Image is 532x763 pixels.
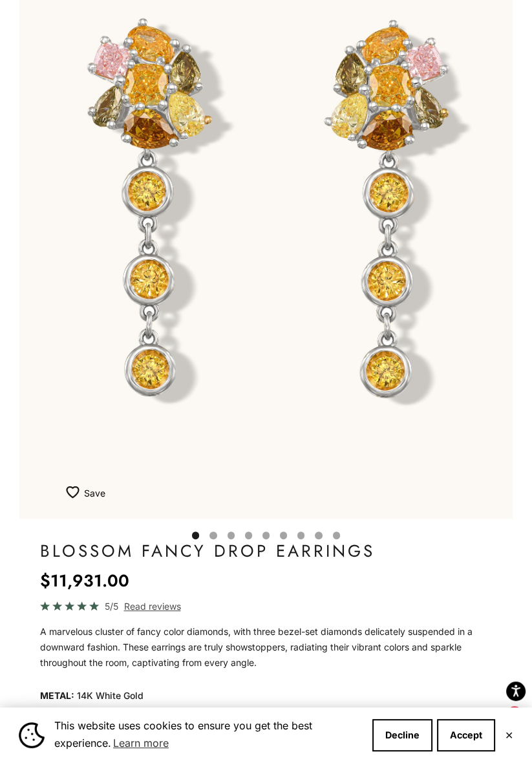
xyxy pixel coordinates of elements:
a: 5/5 Read reviews [40,599,493,614]
legend: Metal: [40,686,74,705]
a: Learn more [111,733,171,753]
span: Read reviews [123,599,180,614]
button: Close [505,731,513,739]
variant-option-value: 14K White Gold [77,686,144,705]
sale-price: $11,931.00 [40,568,129,594]
img: Cookie banner [19,722,45,748]
p: A marvelous cluster of fancy color diamonds, with three bezel-set diamonds delicately suspended i... [40,624,493,671]
span: 5/5 [105,599,118,614]
img: wishlist [66,486,84,499]
button: Add to Wishlist [66,480,105,506]
button: Decline [372,719,432,751]
span: This website uses cookies to ensure you get the best experience. [54,718,362,753]
button: Accept [437,719,495,751]
h1: Blossom Fancy Drop Earrings [40,539,493,563]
